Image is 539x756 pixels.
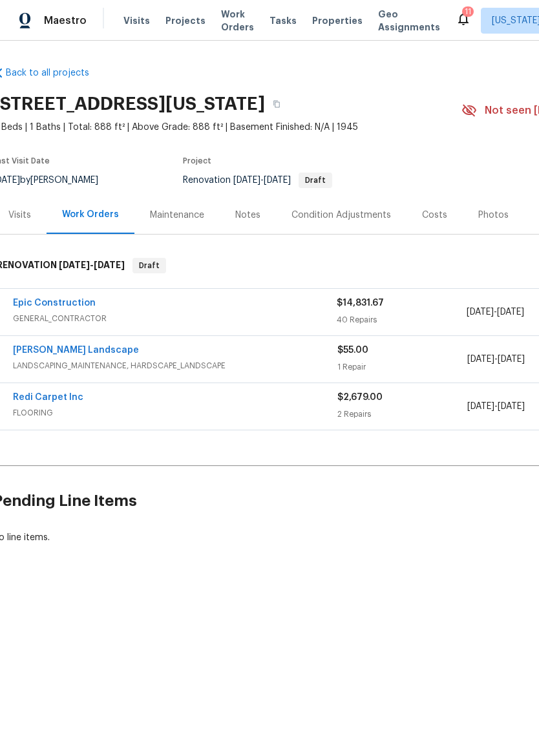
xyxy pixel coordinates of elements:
[467,308,494,317] span: [DATE]
[478,209,509,222] div: Photos
[44,14,87,27] span: Maestro
[13,406,337,419] span: FLOORING
[337,361,467,373] div: 1 Repair
[467,402,494,411] span: [DATE]
[265,92,288,116] button: Copy Address
[498,355,525,364] span: [DATE]
[467,353,525,366] span: -
[497,308,524,317] span: [DATE]
[264,176,291,185] span: [DATE]
[378,8,440,34] span: Geo Assignments
[150,209,204,222] div: Maintenance
[233,176,260,185] span: [DATE]
[165,14,206,27] span: Projects
[467,306,524,319] span: -
[312,14,363,27] span: Properties
[291,209,391,222] div: Condition Adjustments
[337,299,384,308] span: $14,831.67
[337,346,368,355] span: $55.00
[94,260,125,269] span: [DATE]
[422,209,447,222] div: Costs
[123,14,150,27] span: Visits
[233,176,291,185] span: -
[337,313,466,326] div: 40 Repairs
[62,208,119,221] div: Work Orders
[59,260,125,269] span: -
[13,346,139,355] a: [PERSON_NAME] Landscape
[300,176,331,184] span: Draft
[465,5,471,18] div: 11
[235,209,260,222] div: Notes
[8,209,31,222] div: Visits
[337,393,383,402] span: $2,679.00
[498,402,525,411] span: [DATE]
[183,176,332,185] span: Renovation
[221,8,254,34] span: Work Orders
[59,260,90,269] span: [DATE]
[134,259,165,272] span: Draft
[467,400,525,413] span: -
[269,16,297,25] span: Tasks
[13,312,337,325] span: GENERAL_CONTRACTOR
[467,355,494,364] span: [DATE]
[13,393,83,402] a: Redi Carpet Inc
[13,359,337,372] span: LANDSCAPING_MAINTENANCE, HARDSCAPE_LANDSCAPE
[13,299,96,308] a: Epic Construction
[183,157,211,165] span: Project
[337,408,467,421] div: 2 Repairs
